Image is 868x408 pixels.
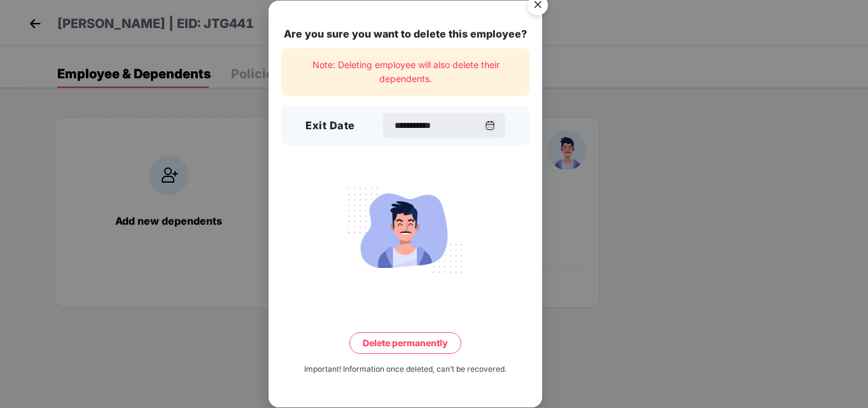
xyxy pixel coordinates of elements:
button: Delete permanently [349,332,461,354]
div: Note: Deleting employee will also delete their dependents. [281,48,529,96]
div: Are you sure you want to delete this employee? [281,26,529,42]
h3: Exit Date [305,118,355,134]
div: Important! Information once deleted, can’t be recovered. [304,363,507,376]
img: svg+xml;base64,PHN2ZyBpZD0iQ2FsZW5kYXItMzJ4MzIiIHhtbG5zPSJodHRwOi8vd3d3LnczLm9yZy8yMDAwL3N2ZyIgd2... [485,120,495,130]
img: svg+xml;base64,PHN2ZyB4bWxucz0iaHR0cDovL3d3dy53My5vcmcvMjAwMC9zdmciIHdpZHRoPSIyMjQiIGhlaWdodD0iMT... [334,181,477,280]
